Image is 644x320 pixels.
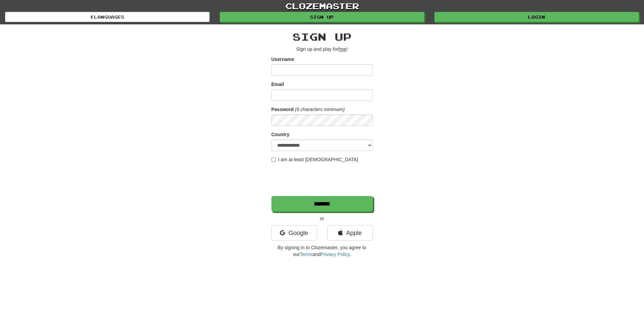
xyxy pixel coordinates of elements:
a: Privacy Policy [320,252,350,257]
p: By signing in to Clozemaster, you agree to our and . [271,244,373,258]
label: Password [271,106,294,113]
p: Sign up and play for ! [271,46,373,52]
label: Email [271,81,284,88]
em: (6 characters minimum) [295,107,345,112]
a: Terms [300,252,313,257]
a: Google [271,225,317,241]
u: free [338,46,347,52]
h2: Sign up [271,31,373,42]
input: I am at least [DEMOGRAPHIC_DATA] [271,157,276,162]
a: Apple [327,225,373,241]
a: Login [434,12,639,22]
a: Sign up [220,12,424,22]
iframe: reCAPTCHA [271,166,374,193]
p: or [271,215,373,222]
label: I am at least [DEMOGRAPHIC_DATA] [271,156,358,163]
a: Languages [5,12,210,22]
label: Username [271,56,294,63]
label: Country [271,131,290,138]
